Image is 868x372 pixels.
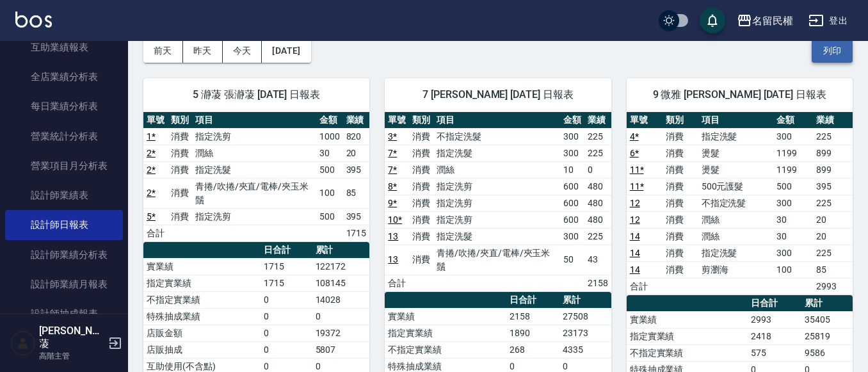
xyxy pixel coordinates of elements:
th: 類別 [168,112,192,129]
td: 不指定實業績 [627,344,748,361]
td: 2418 [748,328,801,344]
a: 13 [388,231,398,241]
td: 20 [343,145,370,161]
td: 潤絲 [698,228,774,245]
button: 登出 [803,9,853,33]
table: a dense table [627,112,853,295]
img: Person [10,330,36,356]
td: 指定洗剪 [192,128,316,145]
td: 50 [560,245,584,275]
td: 消費 [409,228,433,245]
td: 指定洗髮 [433,145,560,161]
td: 特殊抽成業績 [143,308,261,325]
button: [DATE] [262,39,310,63]
th: 日合計 [261,242,312,259]
td: 店販金額 [143,325,261,341]
a: 互助業績報表 [5,33,123,62]
th: 單號 [385,112,409,129]
td: 指定洗剪 [433,178,560,195]
td: 燙髮 [698,161,774,178]
td: 指定洗剪 [433,211,560,228]
td: 實業績 [627,311,748,328]
td: 消費 [168,208,192,225]
td: 消費 [409,211,433,228]
a: 營業統計分析表 [5,122,123,151]
a: 12 [630,198,640,208]
td: 4335 [559,341,611,358]
button: save [700,8,725,33]
td: 300 [773,245,813,261]
td: 0 [261,308,312,325]
td: 1715 [261,275,312,291]
table: a dense table [143,112,369,242]
td: 100 [316,178,343,208]
td: 消費 [168,161,192,178]
td: 消費 [663,128,698,145]
td: 500 [316,208,343,225]
td: 0 [261,341,312,358]
td: 消費 [409,245,433,275]
td: 225 [813,128,853,145]
td: 575 [748,344,801,361]
td: 2158 [506,308,560,325]
td: 300 [773,195,813,211]
td: 820 [343,128,370,145]
td: 10 [560,161,584,178]
td: 0 [312,308,370,325]
a: 營業項目月分析表 [5,151,123,181]
td: 剪瀏海 [698,261,774,278]
th: 金額 [773,112,813,129]
th: 項目 [698,112,774,129]
td: 225 [584,128,611,145]
td: 225 [813,245,853,261]
a: 設計師業績月報表 [5,270,123,299]
td: 指定實業績 [385,325,506,341]
td: 指定洗髮 [698,128,774,145]
td: 指定洗剪 [192,208,316,225]
td: 1199 [773,161,813,178]
td: 青捲/吹捲/夾直/電棒/夾玉米鬚 [192,178,316,208]
td: 19372 [312,325,370,341]
td: 300 [560,128,584,145]
td: 268 [506,341,560,358]
h5: [PERSON_NAME]蓤 [39,325,104,350]
td: 不指定洗髮 [433,128,560,145]
td: 潤絲 [433,161,560,178]
td: 395 [343,161,370,178]
td: 消費 [168,128,192,145]
a: 每日業績分析表 [5,92,123,121]
td: 899 [813,145,853,161]
td: 300 [560,145,584,161]
td: 消費 [663,211,698,228]
td: 指定洗髮 [698,245,774,261]
td: 合計 [385,275,409,291]
td: 消費 [663,261,698,278]
td: 300 [773,128,813,145]
td: 1199 [773,145,813,161]
td: 85 [343,178,370,208]
th: 累計 [559,292,611,309]
td: 0 [584,161,611,178]
td: 消費 [663,161,698,178]
td: 指定洗髮 [433,228,560,245]
td: 25819 [801,328,853,344]
td: 225 [813,195,853,211]
td: 2993 [748,311,801,328]
span: 5 瀞蓤 張瀞蓤 [DATE] 日報表 [159,88,354,101]
button: 名留民權 [732,8,798,34]
td: 30 [773,228,813,245]
td: 500元護髮 [698,178,774,195]
th: 金額 [316,112,343,129]
td: 500 [316,161,343,178]
td: 不指定實業績 [385,341,506,358]
td: 20 [813,228,853,245]
td: 消費 [409,195,433,211]
td: 85 [813,261,853,278]
button: 前天 [143,39,183,63]
td: 0 [261,325,312,341]
td: 300 [560,228,584,245]
td: 消費 [663,245,698,261]
span: 9 微雅 [PERSON_NAME] [DATE] 日報表 [642,88,837,101]
td: 指定實業績 [143,275,261,291]
td: 5807 [312,341,370,358]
